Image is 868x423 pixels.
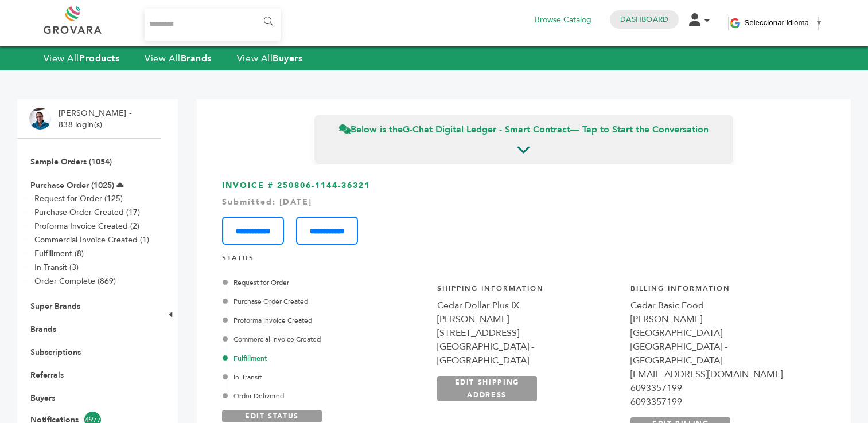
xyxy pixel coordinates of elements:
[34,248,84,259] a: Fulfillment (8)
[34,262,79,273] a: In-Transit (3)
[30,180,114,191] a: Purchase Order (1025)
[630,381,813,395] div: 6093357199
[437,284,620,299] h4: Shipping Information
[225,334,425,344] div: Commercial Invoice Created
[44,52,120,65] a: View AllProducts
[437,299,620,312] div: Cedar Dollar Plus IX
[237,52,303,65] a: View AllBuyers
[437,376,537,401] a: EDIT SHIPPING ADDRESS
[437,326,620,340] div: [STREET_ADDRESS]
[34,207,140,218] a: Purchase Order Created (17)
[34,221,139,232] a: Proforma Invoice Created (2)
[34,193,123,204] a: Request for Order (125)
[225,372,425,382] div: In-Transit
[630,340,813,367] div: [GEOGRAPHIC_DATA] - [GEOGRAPHIC_DATA]
[30,301,80,312] a: Super Brands
[145,9,281,41] input: Search...
[225,315,425,326] div: Proforma Invoice Created
[222,197,826,208] div: Submitted: [DATE]
[79,52,119,65] strong: Products
[30,324,56,335] a: Brands
[225,296,425,307] div: Purchase Order Created
[273,52,302,65] strong: Buyers
[222,180,826,245] h3: INVOICE # 250806-1144-36321
[437,312,620,326] div: [PERSON_NAME]
[34,234,149,245] a: Commercial Invoice Created (1)
[535,14,591,26] a: Browse Catalog
[225,277,425,288] div: Request for Order
[225,353,425,363] div: Fulfillment
[222,253,826,269] h4: STATUS
[630,326,813,340] div: [GEOGRAPHIC_DATA]
[630,367,813,381] div: [EMAIL_ADDRESS][DOMAIN_NAME]
[339,123,709,136] span: Below is the — Tap to Start the Conversation
[630,395,813,409] div: 6093357199
[30,347,81,358] a: Subscriptions
[30,370,64,381] a: Referrals
[222,410,322,422] a: EDIT STATUS
[815,18,823,27] span: ▼
[744,18,823,27] a: Seleccionar idioma​
[630,312,813,326] div: [PERSON_NAME]
[630,299,813,312] div: Cedar Basic Food
[30,156,112,167] a: Sample Orders (1054)
[145,52,212,65] a: View AllBrands
[812,18,812,27] span: ​
[744,18,809,27] span: Seleccionar idioma
[437,340,620,367] div: [GEOGRAPHIC_DATA] - [GEOGRAPHIC_DATA]
[30,393,55,404] a: Buyers
[181,52,212,65] strong: Brands
[630,284,813,299] h4: Billing Information
[59,108,134,130] li: [PERSON_NAME] - 838 login(s)
[225,391,425,401] div: Order Delivered
[34,276,116,287] a: Order Complete (869)
[403,123,570,136] strong: G-Chat Digital Ledger - Smart Contract
[620,14,668,25] a: Dashboard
